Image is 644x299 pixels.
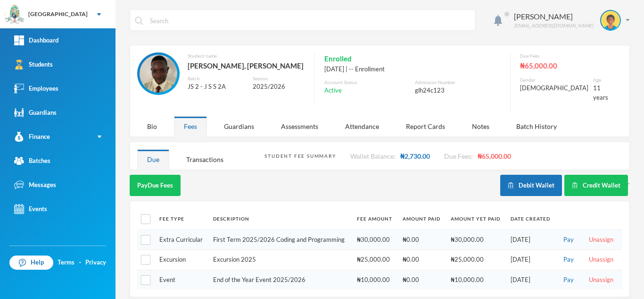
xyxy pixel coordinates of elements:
[601,11,620,30] img: STUDENT
[514,11,593,22] div: [PERSON_NAME]
[176,149,233,170] div: Transactions
[58,258,74,267] a: Terms
[398,208,446,230] th: Amount Paid
[208,208,352,230] th: Description
[14,204,47,214] div: Events
[188,75,246,82] div: Batch
[188,82,246,92] div: JS 2 - J S S 2A
[593,77,608,84] div: Age
[174,116,207,137] div: Fees
[506,116,567,137] div: Batch History
[561,235,577,245] button: Pay
[79,258,81,267] div: ·
[208,250,352,270] td: Excursion 2025
[149,10,470,31] input: Search
[520,84,588,93] div: [DEMOGRAPHIC_DATA]
[506,250,556,270] td: [DATE]
[253,82,305,92] div: 2025/2026
[14,84,58,94] div: Employees
[352,250,398,270] td: ₦25,000.00
[208,230,352,250] td: First Term 2025/2026 Coding and Programming
[352,208,398,230] th: Fee Amount
[324,79,410,86] div: Account Status
[155,208,208,230] th: Fee Type
[506,230,556,250] td: [DATE]
[9,256,53,270] a: Help
[506,208,556,230] th: Date Created
[14,108,57,118] div: Guardians
[398,230,446,250] td: ₦0.00
[137,149,169,170] div: Due
[520,60,608,72] div: ₦65,000.00
[586,255,616,265] button: Unassign
[137,116,167,137] div: Bio
[324,52,352,65] span: Enrolled
[586,275,616,285] button: Unassign
[208,270,352,290] td: End of the Year Event 2025/2026
[352,230,398,250] td: ₦30,000.00
[188,60,305,72] div: [PERSON_NAME], [PERSON_NAME]
[415,86,501,95] div: glh24c123
[561,255,577,265] button: Pay
[214,116,264,137] div: Guardians
[85,258,106,267] a: Privacy
[444,152,473,160] span: Due Fees:
[398,250,446,270] td: ₦0.00
[264,153,336,160] div: Student Fee Summary
[155,230,208,250] td: Extra Curricular
[271,116,328,137] div: Assessments
[561,275,577,285] button: Pay
[188,52,305,60] div: Student name
[462,116,499,137] div: Notes
[352,270,398,290] td: ₦10,000.00
[324,65,501,74] div: [DATE] | -- Enrollment
[140,55,177,93] img: STUDENT
[14,35,58,45] div: Dashboard
[14,132,50,142] div: Finance
[446,250,506,270] td: ₦25,000.00
[478,152,511,160] span: ₦65,000.00
[500,175,630,196] div: `
[324,86,342,95] span: Active
[564,175,628,196] button: Credit Wallet
[593,84,608,102] div: 11 years
[400,152,430,160] span: ₦2,730.00
[446,230,506,250] td: ₦30,000.00
[14,180,56,190] div: Messages
[135,17,143,25] img: search
[350,152,396,160] span: Wallet Balance:
[396,116,455,137] div: Report Cards
[446,208,506,230] th: Amount Yet Paid
[14,60,53,69] div: Students
[155,270,208,290] td: Event
[514,22,593,29] div: [EMAIL_ADDRESS][DOMAIN_NAME]
[5,5,24,24] img: logo
[28,10,88,18] div: [GEOGRAPHIC_DATA]
[14,156,50,166] div: Batches
[253,75,305,82] div: Session
[446,270,506,290] td: ₦10,000.00
[130,175,181,196] button: PayDue Fees
[586,235,616,245] button: Unassign
[398,270,446,290] td: ₦0.00
[500,175,562,196] button: Debit Wallet
[520,77,588,84] div: Gender
[335,116,389,137] div: Attendance
[506,270,556,290] td: [DATE]
[155,250,208,270] td: Excursion
[415,79,501,86] div: Admission Number
[520,52,608,60] div: Due Fees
